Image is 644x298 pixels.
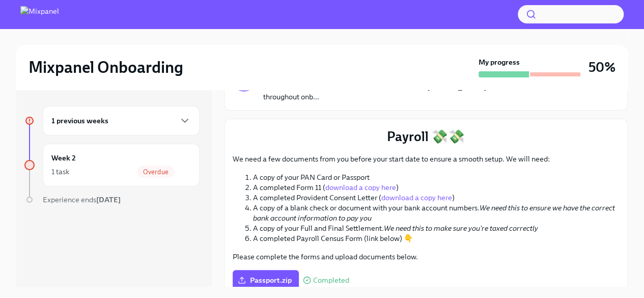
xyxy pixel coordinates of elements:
[589,58,615,76] h3: 50%
[384,224,538,233] em: We need this to make sure you're taxed correctly
[240,275,292,285] span: Passport.zip
[233,270,299,290] label: Passport.zip
[263,82,599,102] p: We’re so excited to have you on board! My name is [PERSON_NAME], and I’ll be your go-to person th...
[24,144,200,186] a: Week 21 taskOverdue
[325,183,396,192] a: download a copy here
[233,252,619,262] p: Please complete the forms and upload documents below.
[479,57,520,67] strong: My progress
[253,203,619,223] li: A copy of a blank check or document with your bank account numbers.
[29,57,183,77] h2: Mixpanel Onboarding
[253,182,619,193] li: A completed Form 11 ( )
[233,127,619,146] p: Payroll 💸💸
[51,115,108,126] h6: 1 previous weeks
[51,167,69,177] div: 1 task
[253,172,619,182] li: A copy of your PAN Card or Passport
[137,168,175,176] span: Overdue
[253,233,619,243] li: A completed Payroll Census Form (link below) 👇
[313,277,349,284] span: Completed
[43,195,121,204] span: Experience ends
[253,193,619,203] li: A completed Provident Consent Letter ( )
[20,6,59,22] img: Mixpanel
[233,154,619,164] p: We need a few documents from you before your start date to ensure a smooth setup. We will need:
[96,195,121,204] strong: [DATE]
[381,193,452,202] a: download a copy here
[253,223,619,233] li: A copy of your Full and Final Settlement.
[43,106,200,136] div: 1 previous weeks
[51,152,76,164] h6: Week 2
